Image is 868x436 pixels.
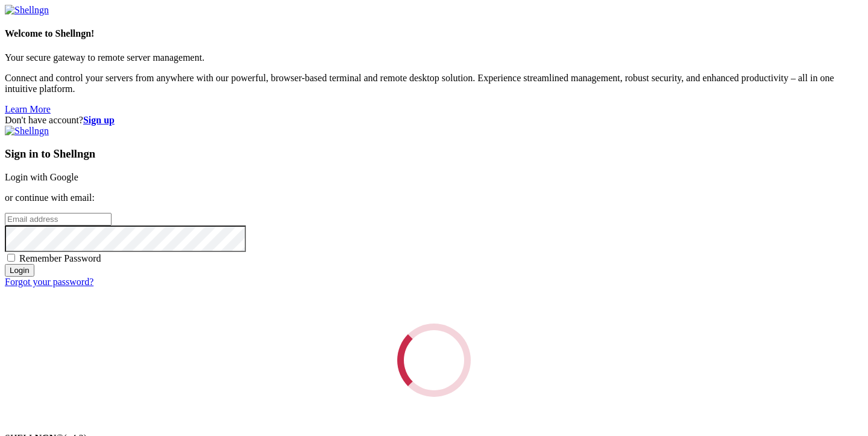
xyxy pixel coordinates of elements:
input: Remember Password [7,254,15,262]
a: Forgot your password? [5,277,93,287]
p: or continue with email: [5,192,863,203]
p: Connect and control your servers from anywhere with our powerful, browser-based terminal and remo... [5,73,863,94]
h3: Sign in to Shellngn [5,147,863,161]
input: Login [5,264,34,277]
input: Email address [5,213,112,226]
p: Your secure gateway to remote server management. [5,52,863,63]
img: Shellngn [5,5,49,16]
a: Sign up [83,115,115,125]
div: Loading... [397,324,471,397]
a: Learn More [5,104,51,114]
div: Don't have account? [5,115,863,126]
a: Login with Google [5,172,78,182]
h4: Welcome to Shellngn! [5,28,863,39]
span: Remember Password [19,253,101,263]
img: Shellngn [5,126,49,137]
